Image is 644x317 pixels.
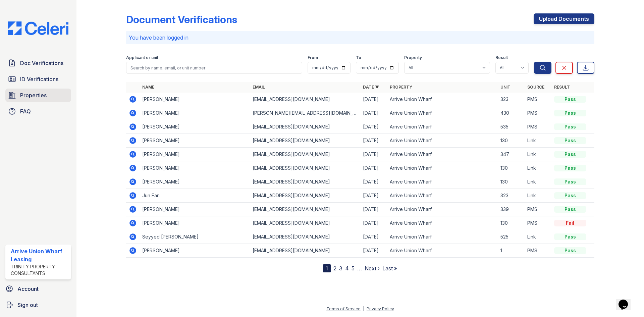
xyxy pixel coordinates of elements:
td: [DATE] [360,148,387,161]
td: Link [525,175,551,189]
a: Properties [5,89,71,102]
a: 4 [345,265,349,272]
td: [DATE] [360,134,387,148]
td: [DATE] [360,244,387,258]
a: Upload Documents [534,13,594,24]
p: You have been logged in [129,34,592,42]
td: Link [525,189,551,203]
a: Last » [382,265,397,272]
td: [EMAIL_ADDRESS][DOMAIN_NAME] [250,134,360,148]
td: 1 [498,244,525,258]
a: Sign out [3,298,74,312]
td: [DATE] [360,216,387,230]
label: To [356,55,361,60]
a: Source [527,85,544,90]
td: Arrive Union Wharf [387,93,497,106]
a: Email [253,85,265,90]
div: Pass [554,247,586,254]
td: 130 [498,216,525,230]
td: [EMAIL_ADDRESS][DOMAIN_NAME] [250,244,360,258]
td: Arrive Union Wharf [387,230,497,244]
label: Applicant or unit [126,55,158,60]
td: [EMAIL_ADDRESS][DOMAIN_NAME] [250,203,360,216]
a: 2 [333,265,336,272]
td: [PERSON_NAME] [140,93,250,106]
td: Arrive Union Wharf [387,134,497,148]
a: Result [554,85,570,90]
td: Arrive Union Wharf [387,148,497,161]
td: [PERSON_NAME] [140,161,250,175]
td: Arrive Union Wharf [387,106,497,120]
td: [DATE] [360,175,387,189]
span: Sign out [17,301,38,309]
td: 339 [498,203,525,216]
label: Property [404,55,422,60]
td: PMS [525,244,551,258]
td: Link [525,148,551,161]
td: [PERSON_NAME][EMAIL_ADDRESS][DOMAIN_NAME] [250,106,360,120]
td: [DATE] [360,120,387,134]
span: ID Verifications [20,75,58,83]
td: [PERSON_NAME] [140,134,250,148]
td: [DATE] [360,93,387,106]
td: [EMAIL_ADDRESS][DOMAIN_NAME] [250,175,360,189]
img: CE_Logo_Blue-a8612792a0a2168367f1c8372b55b34899dd931a85d93a1a3d3e32e68fde9ad4.png [3,21,74,35]
div: Trinity Property Consultants [11,263,68,277]
td: [PERSON_NAME] [140,203,250,216]
td: [DATE] [360,106,387,120]
iframe: chat widget [616,290,637,310]
a: 3 [339,265,342,272]
div: Pass [554,165,586,171]
td: [PERSON_NAME] [140,106,250,120]
td: 130 [498,134,525,148]
div: Arrive Union Wharf Leasing [11,247,68,263]
div: Pass [554,206,586,213]
div: Fail [554,220,586,226]
a: Next › [365,265,380,272]
span: Properties [20,91,47,99]
td: [DATE] [360,189,387,203]
a: ID Verifications [5,72,71,86]
td: [EMAIL_ADDRESS][DOMAIN_NAME] [250,161,360,175]
td: [PERSON_NAME] [140,244,250,258]
td: [PERSON_NAME] [140,175,250,189]
td: Link [525,230,551,244]
td: 323 [498,189,525,203]
td: PMS [525,93,551,106]
td: 347 [498,148,525,161]
div: Pass [554,123,586,130]
td: [EMAIL_ADDRESS][DOMAIN_NAME] [250,120,360,134]
a: Property [390,85,412,90]
div: Pass [554,110,586,116]
td: PMS [525,203,551,216]
td: 430 [498,106,525,120]
td: Link [525,134,551,148]
div: | [363,306,364,311]
td: 130 [498,161,525,175]
td: [EMAIL_ADDRESS][DOMAIN_NAME] [250,93,360,106]
td: 535 [498,120,525,134]
td: PMS [525,106,551,120]
td: Seyyed [PERSON_NAME] [140,230,250,244]
label: Result [495,55,508,60]
div: Pass [554,233,586,240]
span: … [357,264,362,272]
td: Jun Fan [140,189,250,203]
td: Arrive Union Wharf [387,216,497,230]
td: [EMAIL_ADDRESS][DOMAIN_NAME] [250,230,360,244]
td: 130 [498,175,525,189]
td: Arrive Union Wharf [387,120,497,134]
td: [DATE] [360,203,387,216]
a: Privacy Policy [367,306,394,311]
td: [PERSON_NAME] [140,120,250,134]
td: [PERSON_NAME] [140,148,250,161]
td: PMS [525,120,551,134]
span: Account [17,285,39,293]
a: Doc Verifications [5,56,71,70]
div: Pass [554,192,586,199]
div: Pass [554,96,586,103]
td: Link [525,161,551,175]
td: Arrive Union Wharf [387,175,497,189]
div: Pass [554,178,586,185]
